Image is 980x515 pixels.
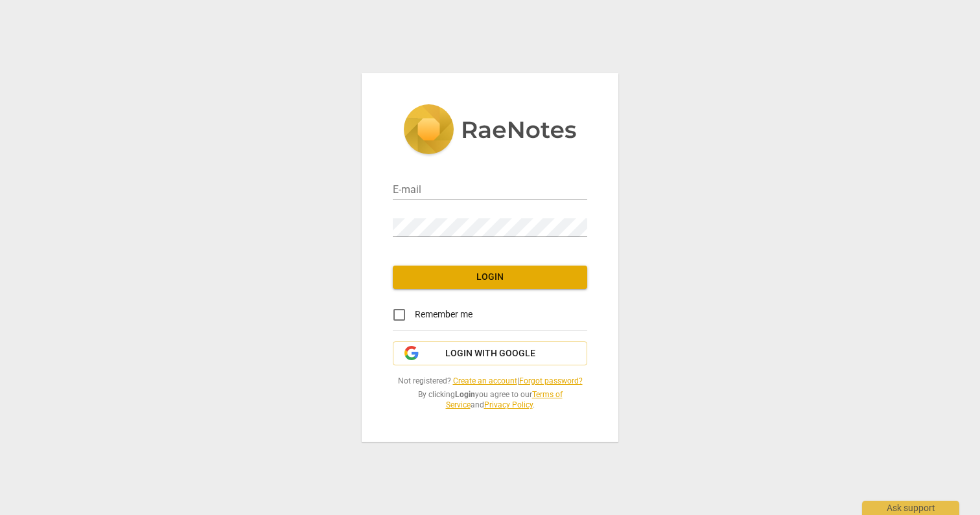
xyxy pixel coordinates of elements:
a: Create an account [453,376,517,385]
a: Privacy Policy [484,400,533,409]
img: 5ac2273c67554f335776073100b6d88f.svg [403,104,577,157]
span: By clicking you agree to our and . [393,389,587,411]
span: Not registered? | [393,376,587,387]
b: Login [455,390,475,399]
span: Login with Google [445,347,535,360]
div: Ask support [862,501,959,515]
span: Login [403,271,577,284]
span: Remember me [415,308,472,321]
button: Login with Google [393,341,587,366]
a: Terms of Service [446,390,563,410]
button: Login [393,266,587,289]
a: Forgot password? [519,376,583,385]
